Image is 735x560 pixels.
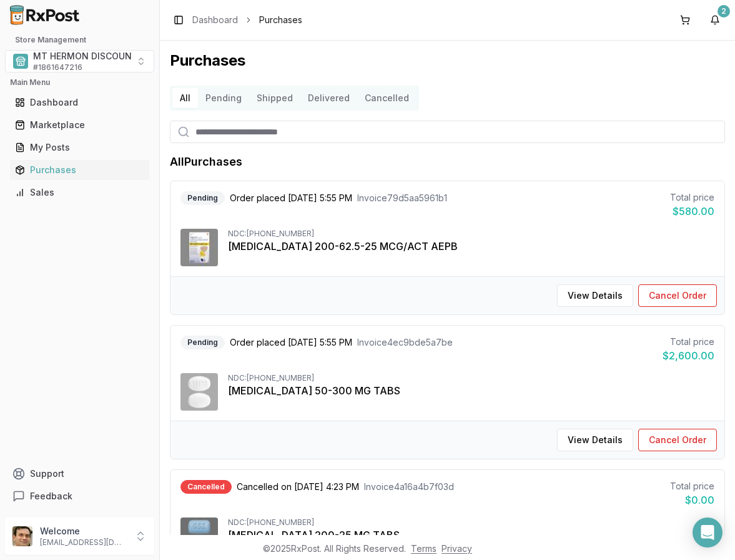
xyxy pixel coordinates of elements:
[693,517,723,547] div: Open Intercom Messenger
[228,373,714,383] div: NDC: [PHONE_NUMBER]
[10,114,149,136] a: Marketplace
[180,480,232,494] div: Cancelled
[638,284,717,307] button: Cancel Order
[180,336,225,349] div: Pending
[5,160,154,180] button: Purchases
[5,5,85,25] img: RxPost Logo
[5,35,154,45] h2: Store Management
[5,485,154,507] button: Feedback
[33,50,189,62] span: MT HERMON DISCOUNT PHARMACY
[441,543,472,554] a: Privacy
[10,91,149,114] a: Dashboard
[10,181,149,204] a: Sales
[638,429,717,451] button: Cancel Order
[40,525,127,537] p: Welcome
[15,164,144,176] div: Purchases
[5,115,154,135] button: Marketplace
[663,348,714,363] div: $2,600.00
[663,336,714,348] div: Total price
[33,62,82,72] span: # 1861647216
[357,336,453,349] span: Invoice 4ec9bde5a7be
[180,191,225,205] div: Pending
[237,481,359,493] span: Cancelled on [DATE] 4:23 PM
[15,96,144,109] div: Dashboard
[230,192,352,204] span: Order placed [DATE] 5:55 PM
[172,88,198,108] button: All
[300,88,357,108] button: Delivered
[228,229,714,239] div: NDC: [PHONE_NUMBER]
[180,373,218,411] img: Dovato 50-300 MG TABS
[670,492,714,507] div: $0.00
[5,182,154,202] button: Sales
[15,186,144,199] div: Sales
[259,14,302,26] span: Purchases
[364,481,454,493] span: Invoice 4a16a4b7f03d
[357,192,447,204] span: Invoice 79d5aa5961b1
[249,88,300,108] button: Shipped
[10,136,149,159] a: My Posts
[198,88,249,108] button: Pending
[12,526,32,546] img: User avatar
[10,77,149,87] h2: Main Menu
[230,336,352,349] span: Order placed [DATE] 5:55 PM
[670,191,714,204] div: Total price
[192,14,238,26] a: Dashboard
[411,543,437,554] a: Terms
[705,10,725,30] button: 2
[557,429,633,451] button: View Details
[5,92,154,112] button: Dashboard
[170,51,725,71] h1: Purchases
[718,5,730,17] div: 2
[5,50,154,72] button: Select a view
[180,229,218,266] img: Trelegy Ellipta 200-62.5-25 MCG/ACT AEPB
[228,527,714,542] div: [MEDICAL_DATA] 200-25 MG TABS
[170,153,242,171] h1: All Purchases
[15,141,144,154] div: My Posts
[228,239,714,254] div: [MEDICAL_DATA] 200-62.5-25 MCG/ACT AEPB
[670,204,714,219] div: $580.00
[5,137,154,157] button: My Posts
[30,490,72,502] span: Feedback
[180,517,218,555] img: Descovy 200-25 MG TABS
[192,14,302,26] nav: breadcrumb
[15,119,144,131] div: Marketplace
[228,517,714,527] div: NDC: [PHONE_NUMBER]
[5,462,154,485] button: Support
[40,537,127,547] p: [EMAIL_ADDRESS][DOMAIN_NAME]
[670,480,714,492] div: Total price
[10,159,149,181] a: Purchases
[357,88,417,108] button: Cancelled
[557,284,633,307] button: View Details
[228,383,714,398] div: [MEDICAL_DATA] 50-300 MG TABS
